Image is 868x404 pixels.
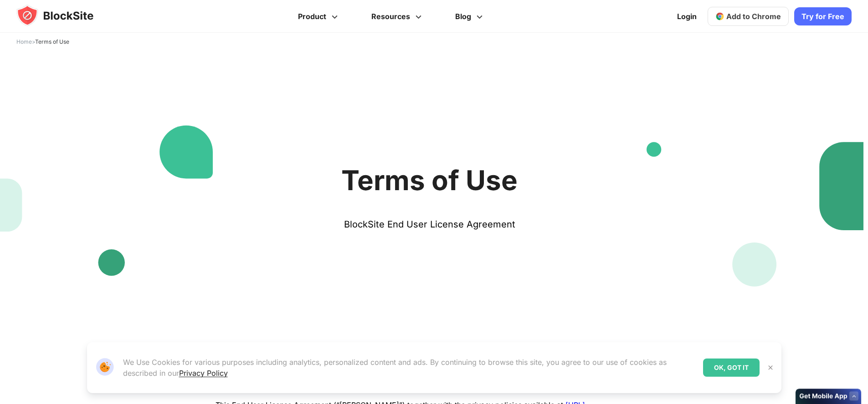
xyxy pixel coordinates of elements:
span: BlockSite End User License Agreement [344,219,515,230]
h1: Terms of Use [104,164,755,197]
a: Privacy Policy [179,369,228,378]
span: Add to Chrome [726,12,781,21]
span: > [16,38,69,45]
p: We Use Cookies for various purposes including analytics, personalized content and ads. By continu... [123,357,696,379]
a: Add to Chrome [708,7,789,26]
img: blocksite-icon.5d769676.svg [16,5,111,26]
button: Close [765,362,776,374]
img: chrome-icon.svg [715,12,724,21]
img: Close [767,364,774,371]
a: Login [672,5,702,27]
a: Home [16,38,32,45]
img: People Cards Right [647,111,863,317]
div: OK, GOT IT [703,359,760,377]
a: Try for Free [794,7,852,25]
span: Terms of Use [35,38,69,45]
